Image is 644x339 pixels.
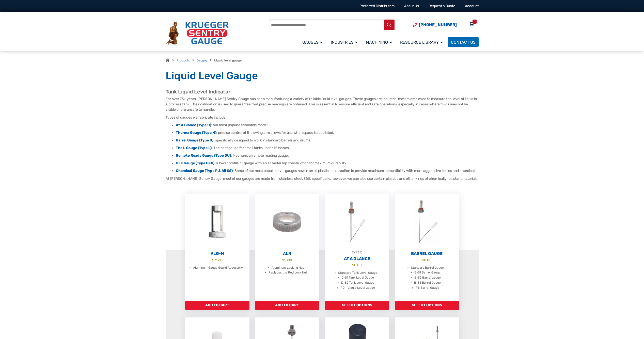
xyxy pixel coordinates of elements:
[400,40,443,45] span: Resource Library
[325,194,389,250] img: At A Glance
[325,301,389,310] a: Add to cart: “At A Glance”
[325,250,389,255] div: TYPE D
[416,285,439,290] li: PB Barrel Gauge
[395,194,459,301] a: Barrel Gauge $0.00 Standard Barrel Gauge B-S1 Barrel Gauge B-S2 Barrel gauge B-S3 Barrel Gauge PB...
[166,96,479,112] p: For over 75+ years, [PERSON_NAME] Sentry Gauge has been manufacturing a variety of reliable liqui...
[185,301,249,310] a: Add to cart: “ALG-H”
[176,130,479,135] li: : precise control of the swing arm allows for use when space is restricted.
[341,275,374,280] li: D-S1 Tank Level Gauge
[414,275,441,280] li: B-S2 Barrel gauge
[212,258,214,262] span: $
[397,36,448,48] a: Resource Library
[193,265,243,270] li: Aluminum Gauge Guard Accessory
[272,265,304,270] li: Aluminum Locking Nut
[465,4,479,8] a: Account
[255,301,319,310] a: Add to cart: “ALN”
[166,22,229,45] img: Krueger Sentry Gauge
[325,256,389,261] h2: At A Glance
[395,194,459,250] img: Barrel Gauge
[429,4,455,8] a: Request a Quote
[414,280,441,285] li: B-S3 Barrel Gauge
[340,285,375,290] li: PD – Liquid Level Gauge
[448,37,479,47] a: Contact Us
[325,194,389,301] a: TYPE DAt A Glance $0.00 Standard Tank Level Gauge D-S1 Tank Level Gauge D-S2 Tank Level Gauge PD ...
[302,40,323,45] span: Gauges
[331,40,358,45] span: Industries
[166,176,479,181] p: At [PERSON_NAME] Sentry Gauge, most of our gauges are made from stainless steel, 316L specificall...
[176,153,479,158] li: : Mechanical remote reading gauge.
[176,146,212,150] a: The L Gauge (Type L)
[176,138,479,143] li: : specifically designed to work in standard barrels and drums.
[185,251,249,256] h2: ALG-H
[328,36,363,48] a: Industries
[404,4,419,8] a: About Us
[474,20,475,24] div: 0
[359,4,395,8] a: Preferred Distributors
[197,59,207,62] a: Gauges
[338,270,377,276] li: Standard Tank Level Gauge
[176,123,479,128] li: : our most popular economic model.
[341,280,374,285] li: D-S2 Tank Level Gauge
[299,36,328,48] a: Gauges
[176,168,479,173] li: : Some of our most popular level gauges now in an all plastic construction to provide maximum com...
[411,265,444,270] li: Standard Barrel Gauge
[269,270,307,275] li: Replaces the Red Lock Nut
[185,194,249,301] a: ALG-H $71.60 Aluminum Gauge Guard Accessory
[177,59,190,62] a: Products
[176,123,211,127] a: At A Glance (Type D)
[255,194,319,250] img: ALN
[414,270,441,275] li: B-S1 Barrel Gauge
[176,161,214,165] a: GFK Gauge (Type GFK)
[282,258,292,262] bdi: 18.10
[166,89,479,95] h2: Tank Liquid Level Indicator
[352,263,354,267] span: $
[166,115,479,120] p: Types of gauges we fabricate include:
[214,59,242,62] strong: Liquid level gauge
[212,258,223,262] bdi: 71.60
[422,258,424,262] span: $
[176,131,216,135] a: Therma Gauge (Type H)
[451,40,476,45] span: Contact Us
[363,36,397,48] a: Machining
[176,146,479,151] li: : The best gauge for small tanks under 12 inches.
[395,301,459,310] a: Add to cart: “Barrel Gauge”
[255,251,319,256] h2: ALN
[352,263,362,267] bdi: 0.00
[366,40,392,45] span: Machining
[176,161,479,166] li: : a lower profile fill gauge with an all metal top construction for maximum durability
[176,131,215,135] strong: Therma Gauge (Type H
[176,138,213,142] a: Barrel Gauge (Type B)
[422,258,432,262] bdi: 0.00
[176,153,231,158] a: Remote Ready Gauge (Type DU)
[185,194,249,250] img: ALG-OF
[255,194,319,301] a: ALN $18.10 Aluminum Locking Nut Replaces the Red Lock Nut
[282,258,284,262] span: $
[395,251,459,256] h2: Barrel Gauge
[419,22,457,27] span: [PHONE_NUMBER]
[413,22,457,28] a: Phone Number (920) 434-8860
[166,70,479,82] h1: Liquid Level Gauge
[176,169,233,173] a: Chemical Gauge (Type P & All SS)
